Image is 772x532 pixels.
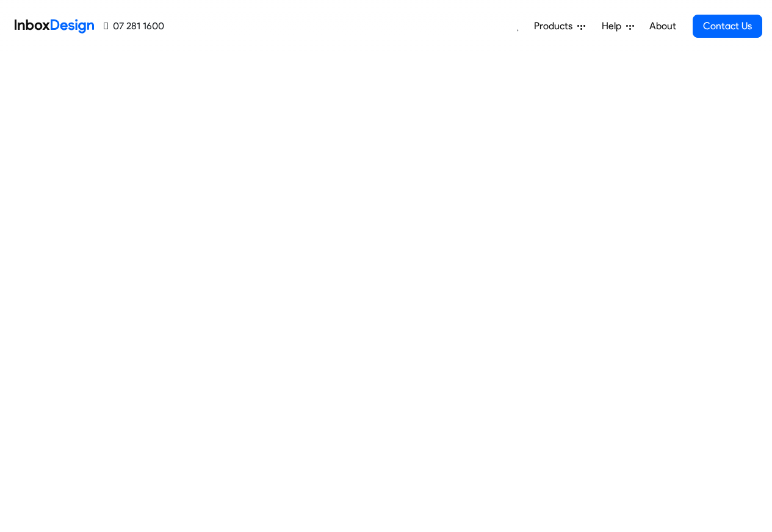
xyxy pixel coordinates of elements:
a: 07 281 1600 [104,19,164,34]
span: Products [534,19,577,34]
a: Help [597,14,639,38]
span: Help [602,19,626,34]
a: Contact Us [693,15,762,38]
a: Products [529,14,590,38]
a: About [646,14,679,38]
